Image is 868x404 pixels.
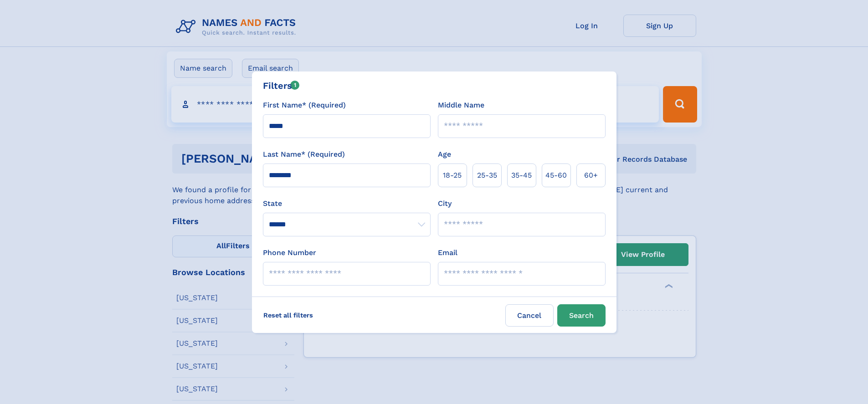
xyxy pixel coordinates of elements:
div: Filters [263,79,300,92]
label: Reset all filters [257,304,319,326]
span: 35‑45 [511,170,532,181]
label: Email [438,247,457,258]
label: Last Name* (Required) [263,149,345,160]
label: Phone Number [263,247,316,258]
label: City [438,198,452,209]
label: First Name* (Required) [263,100,346,111]
label: Cancel [505,304,554,327]
button: Search [557,304,606,327]
label: State [263,198,431,209]
span: 25‑35 [477,170,497,181]
label: Age [438,149,451,160]
span: 18‑25 [443,170,462,181]
span: 60+ [584,170,598,181]
span: 45‑60 [545,170,567,181]
label: Middle Name [438,100,484,111]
